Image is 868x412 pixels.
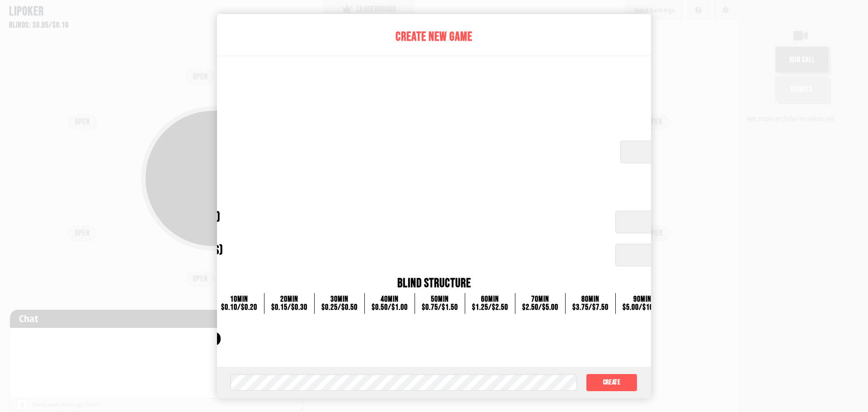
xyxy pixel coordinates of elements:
[321,295,358,303] div: 30 min
[221,295,257,303] div: 10 min
[422,303,458,312] div: $0.75 / $1.50
[422,295,458,303] div: 50 min
[472,295,508,303] div: 60 min
[96,227,607,237] div: Set automatic buy-in amount
[96,274,772,293] div: Blind Structure
[572,303,609,312] div: $3.75 / $7.50
[522,295,558,303] div: 70 min
[372,303,408,312] div: $0.50 / $1.00
[572,295,609,303] div: 80 min
[372,295,408,303] div: 40 min
[271,303,307,312] div: $0.15 / $0.30
[586,374,637,392] button: Create
[522,303,558,312] div: $2.50 / $5.00
[87,157,611,166] div: Set amount of time per turn
[221,303,257,312] div: $0.10 / $0.20
[623,303,662,312] div: $5.00 / $10.00
[69,28,799,47] div: Create New Game
[472,303,508,312] div: $1.25 / $2.50
[321,303,358,312] div: $0.25 / $0.50
[623,295,662,303] div: 90 min
[96,260,607,270] div: Set increasing blinds time interval
[271,295,307,303] div: 20 min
